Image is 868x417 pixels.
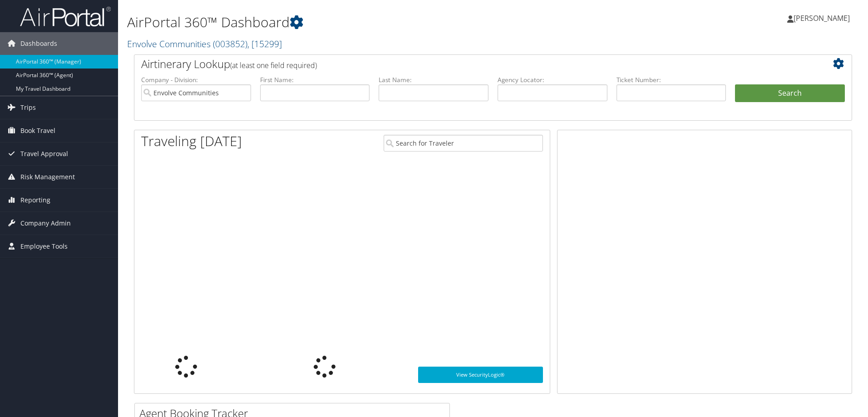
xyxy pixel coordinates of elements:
[787,5,859,32] a: [PERSON_NAME]
[418,367,543,383] a: View SecurityLogic®
[141,132,242,151] h1: Traveling [DATE]
[20,189,50,211] span: Reporting
[20,96,36,119] span: Trips
[141,56,785,72] h2: Airtinerary Lookup
[141,75,251,84] label: Company - Division:
[20,119,55,142] span: Book Travel
[20,142,68,165] span: Travel Approval
[794,13,850,23] span: [PERSON_NAME]
[127,38,282,50] a: Envolve Communities
[247,38,282,50] span: , [ 15299 ]
[230,60,317,70] span: (at least one field required)
[379,75,488,84] label: Last Name:
[20,235,68,258] span: Employee Tools
[735,84,845,103] button: Search
[213,38,247,50] span: ( 003852 )
[384,135,543,152] input: Search for Traveler
[260,75,370,84] label: First Name:
[20,166,75,188] span: Risk Management
[20,6,111,27] img: airportal-logo.png
[616,75,726,84] label: Ticket Number:
[498,75,607,84] label: Agency Locator:
[20,32,57,55] span: Dashboards
[127,13,615,32] h1: AirPortal 360™ Dashboard
[20,212,71,235] span: Company Admin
